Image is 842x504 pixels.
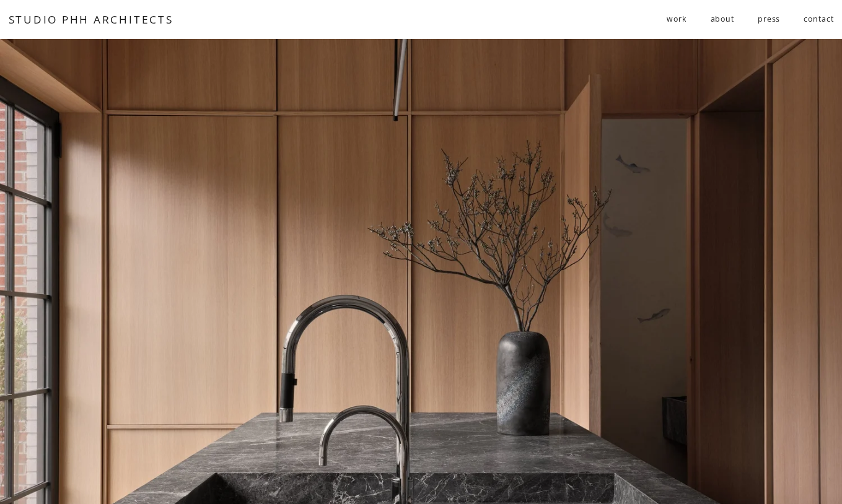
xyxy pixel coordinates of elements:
[9,12,173,27] a: STUDIO PHH ARCHITECTS
[667,10,686,29] span: work
[804,9,833,30] a: contact
[758,9,780,30] a: press
[711,9,734,30] a: about
[667,9,686,30] a: folder dropdown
